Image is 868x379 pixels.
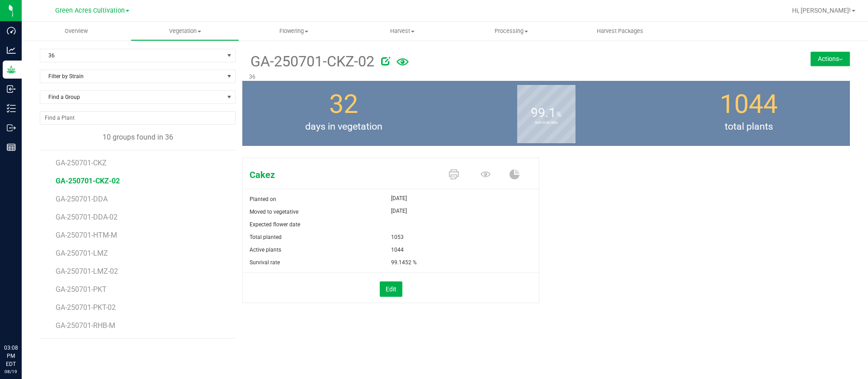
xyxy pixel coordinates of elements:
span: Moved to vegetative [250,209,298,215]
span: Expected flower date [250,221,300,228]
p: 36 [249,73,742,81]
a: Harvest Packages [566,22,675,41]
span: Active plants [250,247,281,253]
span: GA-250701-CKZ-02 [249,51,374,73]
span: Green Acres Cultivation [55,7,125,14]
inline-svg: Outbound [7,123,16,132]
span: Harvest Packages [585,27,656,35]
iframe: Resource center unread badge [27,305,38,316]
span: Survival rate [250,259,280,266]
p: 03:08 PM EDT [4,344,18,368]
p: 08/19 [4,368,18,375]
span: Cakez [243,168,440,182]
span: GA-250701-LMZ [56,249,108,257]
span: GA-250701-PKT-02 [56,303,116,312]
span: 36 [40,49,224,62]
span: 1044 [720,89,778,119]
inline-svg: Dashboard [7,26,16,35]
inline-svg: Inventory [7,104,16,113]
span: GA-250701-HTM-M [56,231,117,239]
span: 32 [329,89,358,119]
group-info-box: Survival rate [452,81,641,146]
span: GA-250701-PKT [56,285,107,294]
button: Edit [380,281,402,297]
inline-svg: Inbound [7,84,16,94]
a: Processing [457,22,566,41]
a: Overview [22,22,131,41]
span: Overview [52,27,100,35]
span: 1044 [391,243,404,256]
group-info-box: Total number of plants [654,81,843,146]
span: Hi, [PERSON_NAME]! [792,7,851,14]
b: survival rate [517,82,576,163]
span: 99.1452 % [391,256,417,269]
span: Vegetation [131,27,239,35]
span: Filter by Strain [40,70,224,83]
span: select [224,49,235,62]
span: GA-250701-CKZ-02 [56,177,120,185]
a: Harvest [348,22,457,41]
input: NO DATA FOUND [40,112,235,124]
span: Total planted [250,234,282,240]
span: GA-250701-DDA-02 [56,213,118,221]
span: Flowering [240,27,348,35]
iframe: Resource center [9,307,36,334]
button: Actions [811,51,850,66]
span: GA-250701-CKZ [56,159,107,167]
span: [DATE] [391,206,407,216]
span: Find a Group [40,91,224,103]
inline-svg: Analytics [7,46,16,55]
span: GA-250701-LMZ-02 [56,267,118,276]
span: 1053 [391,231,404,243]
span: [DATE] [391,193,407,204]
span: days in vegetation [242,120,445,134]
group-info-box: Days in vegetation [249,81,438,146]
div: 10 groups found in 36 [40,132,236,143]
span: GA-250701-DDA [56,195,108,203]
span: Processing [458,27,566,35]
span: Harvest [349,27,457,35]
span: total plants [647,120,850,134]
inline-svg: Reports [7,143,16,152]
a: Flowering [239,22,348,41]
span: GA-250701-RHB-M [56,321,115,330]
inline-svg: Grow [7,65,16,74]
span: Planted on [250,196,276,202]
a: Vegetation [131,22,240,41]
